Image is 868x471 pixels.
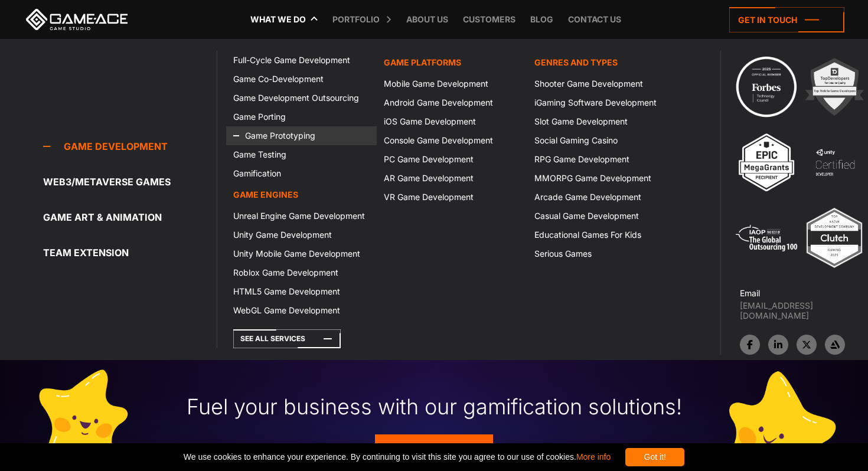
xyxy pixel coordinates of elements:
a: Game Co-Development [226,70,377,89]
a: [EMAIL_ADDRESS][DOMAIN_NAME] [740,300,868,320]
a: Genres and Types [527,51,678,74]
a: Console Game Development [377,131,527,150]
img: Technology council badge program ace 2025 game ace [734,54,799,119]
a: Shooter Game Development [527,74,678,93]
a: Educational Games For Kids [527,225,678,244]
strong: Email [740,288,760,298]
a: Gamification [226,164,377,183]
a: Team Extension [43,241,216,264]
a: Game platforms [377,51,527,74]
span: We use cookies to enhance your experience. By continuing to visit this site you agree to our use ... [184,448,611,466]
a: Full-Cycle Game Development [226,51,377,70]
a: Web3/Metaverse Games [43,170,216,194]
a: HTML5 Game Development [226,282,377,301]
a: Android Game Development [377,93,527,112]
a: Arcade Game Development [527,188,678,207]
img: 2 [802,54,867,119]
a: More info [576,452,611,462]
a: Get in touch [729,7,844,32]
a: Unreal Engine Game Development [226,207,377,225]
img: Top ar vr development company gaming 2025 game ace [802,205,867,270]
a: Game Art & Animation [43,205,216,229]
a: iOS Game Development [377,112,527,131]
a: Serious Games [527,244,678,263]
a: Game development [43,135,216,158]
a: RPG Game Development [527,150,678,169]
a: Unity Game Development [226,225,377,244]
img: 5 [734,205,799,270]
a: PC Game Development [377,150,527,169]
a: Contact Us [375,434,493,460]
a: Game Porting [226,107,377,126]
a: iGaming Software Development [527,93,678,112]
div: Got it! [625,448,684,466]
a: Mobile Game Development [377,74,527,93]
a: Slot Game Development [527,112,678,131]
a: Game Testing [226,145,377,164]
a: Social Gaming Casino [527,131,678,150]
a: Unity Mobile Game Development [226,244,377,263]
a: Roblox Game Development [226,263,377,282]
a: Game Development Outsourcing [226,89,377,107]
a: Casual Game Development [527,207,678,225]
img: 4 [802,130,867,195]
a: WebGL Game Development [226,301,377,320]
a: AR Game Development [377,169,527,188]
a: Game Prototyping [226,126,377,145]
a: VR Game Development [377,188,527,207]
a: Game Engines [226,183,377,207]
a: See All Services [233,329,341,348]
img: 3 [734,130,799,195]
a: MMORPG Game Development [527,169,678,188]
